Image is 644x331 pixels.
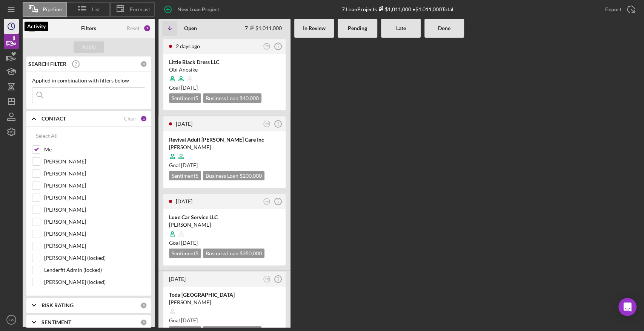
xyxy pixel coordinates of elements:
[81,25,96,31] b: Filters
[169,93,201,103] div: Sentiment 5
[162,38,287,111] a: 2 days agoKWLittle Black Dress LLCObi AnosikeGoal [DATE]Sentiment5Business Loan $40,000
[265,278,269,280] text: KW
[162,115,287,189] a: [DATE]KWRevival Adult [PERSON_NAME] Care Inc[PERSON_NAME]Goal [DATE]Sentiment5Business Loan $200,000
[169,239,198,246] span: Goal
[41,319,71,325] b: SENTIMENT
[265,200,269,203] text: KW
[44,194,145,201] label: [PERSON_NAME]
[44,158,145,165] label: [PERSON_NAME]
[181,84,198,91] time: 11/09/2025
[303,25,326,31] b: In Review
[130,6,150,12] span: Forecast
[203,171,264,180] div: Business Loan
[41,116,66,122] b: CONTACT
[169,143,280,151] div: [PERSON_NAME]
[169,276,186,282] time: 2025-08-01 15:22
[176,198,192,204] time: 2025-08-22 15:00
[92,6,100,12] span: List
[169,249,201,258] div: Sentiment 5
[44,206,145,214] label: [PERSON_NAME]
[262,119,272,129] button: KW
[342,6,453,12] div: 7 Loan Projects • $1,011,000 Total
[203,93,261,103] div: Business Loan
[240,172,262,179] span: $200,000
[44,218,145,226] label: [PERSON_NAME]
[127,25,140,31] div: Reset
[169,58,280,66] div: Little Black Dress LLC
[44,170,145,177] label: [PERSON_NAME]
[140,319,147,326] div: 0
[265,122,269,125] text: KW
[377,6,411,12] div: $1,011,000
[44,146,145,153] label: Me
[169,299,280,306] div: [PERSON_NAME]
[44,242,145,250] label: [PERSON_NAME]
[4,312,19,327] button: KW
[348,25,367,31] b: Pending
[181,162,198,168] time: 11/20/2025
[181,317,198,323] time: 11/18/2025
[169,221,280,229] div: [PERSON_NAME]
[32,78,145,84] div: Applied in combination with filters below
[177,2,219,17] div: New Loan Project
[181,239,198,246] time: 11/20/2025
[44,254,145,262] label: [PERSON_NAME] (locked)
[618,298,636,316] div: Open Intercom Messenger
[169,66,280,73] div: Obi Anosike
[43,6,62,12] span: Pipeline
[169,136,280,143] div: Revival Adult [PERSON_NAME] Care Inc
[32,128,61,143] button: Select All
[41,302,74,308] b: RISK RATING
[598,2,640,17] button: Export
[44,182,145,189] label: [PERSON_NAME]
[140,115,147,122] div: 1
[169,84,198,91] span: Goal
[143,24,151,32] div: 7
[74,41,104,53] button: Apply
[169,317,198,323] span: Goal
[265,45,269,47] text: KW
[262,197,272,207] button: KW
[176,121,192,127] time: 2025-09-06 21:43
[240,250,262,256] span: $350,000
[28,61,66,67] b: SEARCH FILTER
[82,41,96,53] div: Apply
[169,291,280,299] div: Toda [GEOGRAPHIC_DATA]
[203,249,264,258] div: Business Loan
[140,61,147,67] div: 0
[162,193,287,267] a: [DATE]KWLuxe Car Service LLC[PERSON_NAME]Goal [DATE]Sentiment5Business Loan $350,000
[184,25,197,31] b: Open
[36,128,58,143] div: Select All
[169,214,280,221] div: Luxe Car Service LLC
[158,2,227,17] button: New Loan Project
[396,25,406,31] b: Late
[438,25,450,31] b: Done
[176,43,200,49] time: 2025-10-08 15:46
[169,162,198,168] span: Goal
[44,230,145,238] label: [PERSON_NAME]
[240,95,259,101] span: $40,000
[262,41,272,52] button: KW
[140,302,147,309] div: 0
[44,278,145,286] label: [PERSON_NAME] (locked)
[169,171,201,180] div: Sentiment 5
[262,274,272,284] button: KW
[245,25,282,31] div: 7 $1,011,000
[8,318,14,322] text: KW
[124,116,137,122] div: Clear
[605,2,621,17] div: Export
[44,266,145,274] label: Lenderfit Admin (locked)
